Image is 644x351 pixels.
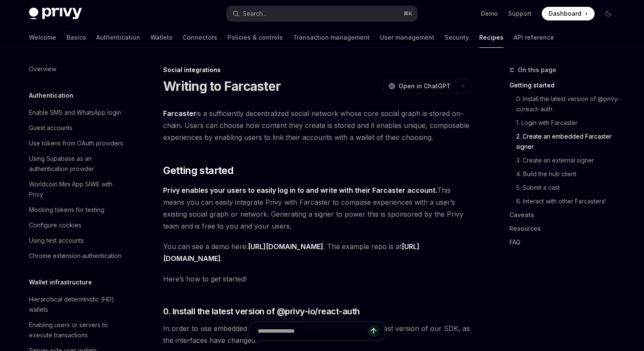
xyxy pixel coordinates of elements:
[248,242,323,251] a: [URL][DOMAIN_NAME]
[96,27,140,48] a: Authentication
[22,317,131,343] a: Enabling users or servers to execute transactions
[479,27,503,48] a: Recipes
[399,82,451,90] span: Open in ChatGPT
[516,130,622,154] a: 2. Create an embedded Farcaster signer
[22,105,131,120] a: Enable SMS and WhatsApp login
[163,66,470,74] div: Social integrations
[516,194,622,208] a: 6. Interact with other Farcasters!
[29,123,72,133] div: Guest accounts
[163,164,233,177] span: Getting started
[29,294,126,315] div: Hierarchical deterministic (HD) wallets
[183,27,217,48] a: Connectors
[29,220,81,230] div: Configure cookies
[22,233,131,248] a: Using test accounts
[293,27,370,48] a: Transaction management
[163,305,360,317] span: 0. Install the latest version of @privy-io/react-auth
[518,65,556,75] span: On this page
[22,120,131,136] a: Guest accounts
[22,177,131,202] a: Worldcoin Mini App SIWE with Privy
[549,9,581,18] span: Dashboard
[243,9,267,19] div: Search...
[163,107,470,143] span: is a sufficiently decentralized social network whose core social graph is stored on-chain. Users ...
[509,78,622,92] a: Getting started
[227,27,283,48] a: Policies & controls
[29,235,84,246] div: Using test accounts
[445,27,469,48] a: Security
[29,179,126,200] div: Worldcoin Mini App SIWE with Privy
[368,325,379,337] button: Send message
[509,222,622,235] a: Resources
[516,154,622,167] a: 3. Create an external signer
[163,273,470,285] span: Here’s how to get started!
[29,64,56,74] div: Overview
[22,292,131,317] a: Hierarchical deterministic (HD) wallets
[403,10,412,17] span: ⌘ K
[516,116,622,130] a: 1. Login with Farcaster
[509,235,622,249] a: FAQ
[29,277,92,287] h5: Wallet infrastructure
[29,138,123,148] div: Use tokens from OAuth providers
[29,27,56,48] a: Welcome
[29,205,104,215] div: Mocking tokens for testing
[29,8,82,20] img: dark logo
[150,27,172,48] a: Wallets
[22,248,131,264] a: Chrome extension authentication
[163,184,470,232] span: This means you can easily integrate Privy with Farcaster to compose experiences with a user’s exi...
[22,61,131,77] a: Overview
[29,107,121,118] div: Enable SMS and WhatsApp login
[380,27,434,48] a: User management
[66,27,86,48] a: Basics
[508,9,532,18] a: Support
[227,6,417,21] button: Search...⌘K
[516,167,622,181] a: 4. Build the hub client
[29,90,73,101] h5: Authentication
[163,241,470,264] span: You can see a demo here: . The example repo is at .
[516,181,622,194] a: 5. Submit a cast
[163,109,196,118] a: Farcaster
[163,186,437,194] strong: Privy enables your users to easily log in to and write with their Farcaster account.
[29,154,126,174] div: Using Supabase as an authentication provider
[29,320,126,340] div: Enabling users or servers to execute transactions
[22,136,131,151] a: Use tokens from OAuth providers
[601,7,615,20] button: Toggle dark mode
[481,9,498,18] a: Demo
[516,92,622,116] a: 0. Install the latest version of @privy-io/react-auth
[514,27,554,48] a: API reference
[542,7,595,20] a: Dashboard
[163,78,281,94] h1: Writing to Farcaster
[22,202,131,218] a: Mocking tokens for testing
[22,218,131,233] a: Configure cookies
[29,251,121,261] div: Chrome extension authentication
[383,79,456,93] button: Open in ChatGPT
[509,208,622,222] a: Caveats
[22,151,131,177] a: Using Supabase as an authentication provider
